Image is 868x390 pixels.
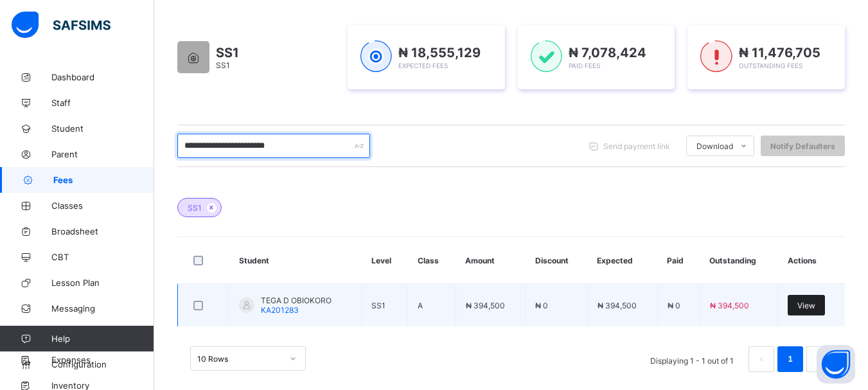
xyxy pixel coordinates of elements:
[770,141,835,151] span: Notify Defaulters
[739,45,820,60] span: ₦ 11,476,705
[598,301,637,310] span: ₦ 394,500
[466,301,505,310] span: ₦ 394,500
[51,123,154,134] span: Student
[51,278,154,288] span: Lesson Plan
[51,303,154,314] span: Messaging
[456,237,526,284] th: Amount
[748,346,774,372] li: 上一页
[641,346,743,372] li: Displaying 1 - 1 out of 1
[197,354,282,364] div: 10 Rows
[668,301,680,310] span: ₦ 0
[51,149,154,159] span: Parent
[526,237,588,284] th: Discount
[700,40,732,73] img: outstanding-1.146d663e52f09953f639664a84e30106.svg
[535,301,548,310] span: ₦ 0
[418,301,423,310] span: A
[408,237,456,284] th: Class
[51,359,154,369] span: Configuration
[360,40,392,73] img: expected-1.03dd87d44185fb6c27cc9b2570c10499.svg
[569,62,600,69] span: Paid Fees
[261,305,299,315] span: KA201283
[398,62,448,69] span: Expected Fees
[216,60,230,70] span: SS1
[806,346,832,372] li: 下一页
[700,237,778,284] th: Outstanding
[739,62,802,69] span: Outstanding Fees
[398,45,481,60] span: ₦ 18,555,129
[51,226,154,236] span: Broadsheet
[188,203,202,213] span: SS1
[51,72,154,82] span: Dashboard
[748,346,774,372] button: prev page
[657,237,700,284] th: Paid
[229,237,362,284] th: Student
[817,345,855,384] button: Open asap
[51,252,154,262] span: CBT
[216,45,239,60] span: SS1
[778,237,845,284] th: Actions
[806,346,832,372] button: next page
[362,237,408,284] th: Level
[784,351,796,368] a: 1
[587,237,657,284] th: Expected
[51,98,154,108] span: Staff
[797,301,815,310] span: View
[777,346,803,372] li: 1
[51,333,154,344] span: Help
[51,200,154,211] span: Classes
[603,141,670,151] span: Send payment link
[53,175,154,185] span: Fees
[261,296,332,305] span: TEGA D OBIOKORO
[696,141,733,151] span: Download
[531,40,562,73] img: paid-1.3eb1404cbcb1d3b736510a26bbfa3ccb.svg
[371,301,385,310] span: SS1
[12,12,111,39] img: safsims
[569,45,646,60] span: ₦ 7,078,424
[710,301,749,310] span: ₦ 394,500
